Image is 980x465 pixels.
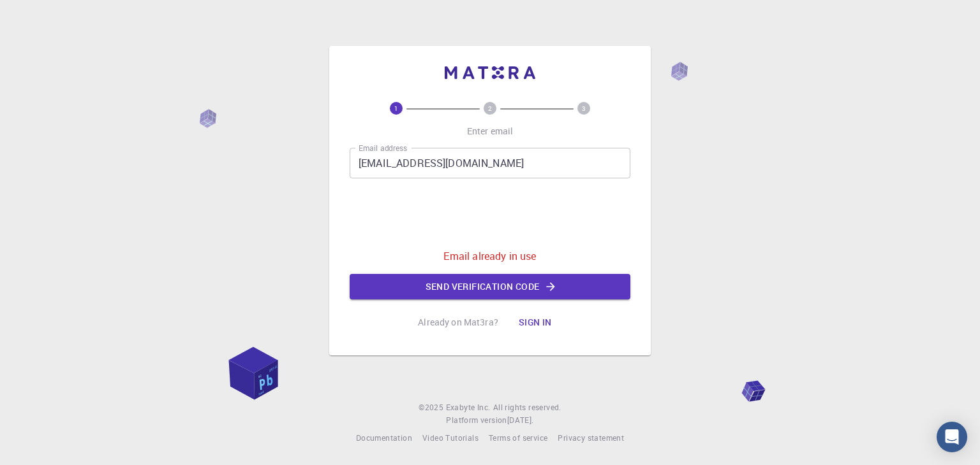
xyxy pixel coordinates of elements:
[350,274,630,299] button: Send verification code
[467,125,514,138] p: Enter email
[418,316,498,329] p: Already on Mat3ra?
[509,310,562,335] button: Sign in
[446,402,491,412] span: Exabyte Inc.
[507,415,534,425] span: [DATE] .
[359,143,407,154] label: Email address
[489,432,547,445] a: Terms of service
[443,248,536,264] p: Email already in use
[493,401,561,414] span: All rights reserved.
[582,104,586,113] text: 3
[507,414,534,427] a: [DATE].
[394,104,398,113] text: 1
[446,414,507,427] span: Platform version
[558,432,624,445] a: Privacy statement
[446,401,491,414] a: Exabyte Inc.
[422,432,479,445] a: Video Tutorials
[393,189,587,238] iframe: reCAPTCHA
[558,433,624,443] span: Privacy statement
[937,422,967,452] div: Open Intercom Messenger
[419,401,445,414] span: © 2025
[422,433,479,443] span: Video Tutorials
[488,104,492,113] text: 2
[356,433,412,443] span: Documentation
[356,432,412,445] a: Documentation
[489,433,547,443] span: Terms of service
